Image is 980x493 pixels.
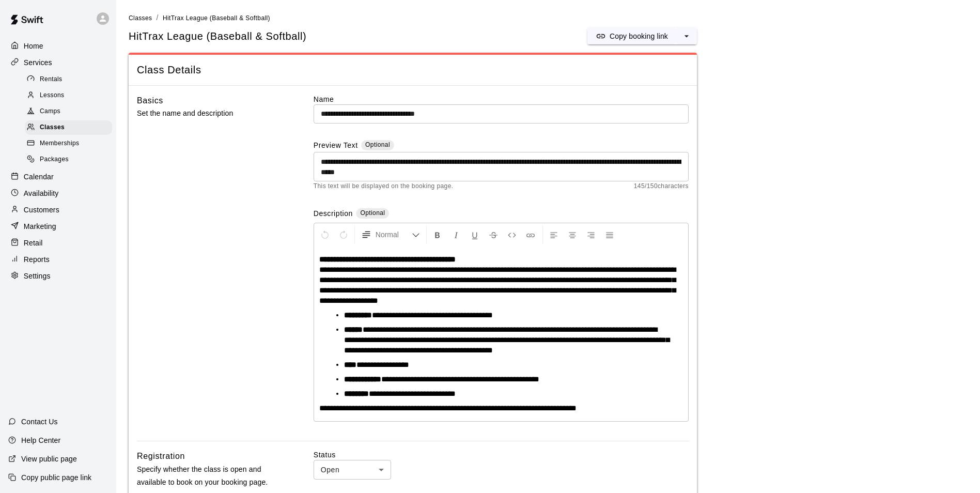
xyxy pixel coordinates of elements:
[40,138,79,149] span: Memberships
[503,225,521,244] button: Insert Code
[8,268,108,284] a: Settings
[429,225,446,244] button: Format Bold
[25,87,116,103] a: Lessons
[21,417,58,427] p: Contact Us
[24,57,52,68] p: Services
[545,225,563,244] button: Left Align
[25,152,112,167] div: Packages
[485,225,502,244] button: Format Strikethrough
[447,225,465,244] button: Format Italics
[8,235,108,251] a: Retail
[137,450,185,463] h6: Registration
[365,141,390,148] span: Optional
[314,181,454,192] span: This text will be displayed on the booking page.
[24,172,54,182] p: Calendar
[156,12,158,23] li: /
[314,460,391,479] div: Open
[316,225,334,244] button: Undo
[564,225,581,244] button: Center Align
[24,254,50,265] p: Reports
[21,454,77,464] p: View public page
[8,252,108,267] a: Reports
[40,74,63,85] span: Rentals
[21,435,60,445] p: Help Center
[137,463,281,489] p: Specify whether the class is open and available to book on your booking page.
[25,136,112,151] div: Memberships
[21,472,91,483] p: Copy public page link
[25,104,112,119] div: Camps
[40,155,69,165] span: Packages
[24,238,43,248] p: Retail
[25,120,116,136] a: Classes
[610,31,668,41] p: Copy booking link
[8,202,108,218] a: Customers
[522,225,539,244] button: Insert Link
[25,72,112,87] div: Rentals
[129,29,306,43] h5: HitTrax League (Baseball & Softball)
[129,13,152,22] a: Classes
[137,94,163,107] h6: Basics
[466,225,484,244] button: Format Underline
[8,169,108,184] a: Calendar
[8,186,108,201] a: Availability
[376,229,412,240] span: Normal
[634,181,689,192] span: 145 / 150 characters
[129,12,968,24] nav: breadcrumb
[8,38,108,54] a: Home
[25,136,116,152] a: Memberships
[357,225,424,244] button: Formatting Options
[25,71,116,87] a: Rentals
[360,209,385,217] span: Optional
[335,225,352,244] button: Redo
[587,28,676,44] button: Copy booking link
[40,122,65,133] span: Classes
[314,208,353,220] label: Description
[24,188,59,198] p: Availability
[676,28,697,44] button: select merge strategy
[25,88,112,103] div: Lessons
[137,107,281,120] p: Set the name and description
[8,219,108,234] a: Marketing
[587,28,697,44] div: split button
[24,221,56,232] p: Marketing
[40,106,60,117] span: Camps
[25,152,116,168] a: Packages
[24,41,43,51] p: Home
[24,205,59,215] p: Customers
[314,450,689,460] label: Status
[314,94,689,104] label: Name
[25,120,112,135] div: Classes
[40,90,65,101] span: Lessons
[582,225,600,244] button: Right Align
[24,271,51,281] p: Settings
[137,63,689,77] span: Class Details
[163,14,270,22] span: HitTrax League (Baseball & Softball)
[25,104,116,120] a: Camps
[314,140,358,152] label: Preview Text
[8,55,108,70] a: Services
[601,225,618,244] button: Justify Align
[129,14,152,22] span: Classes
